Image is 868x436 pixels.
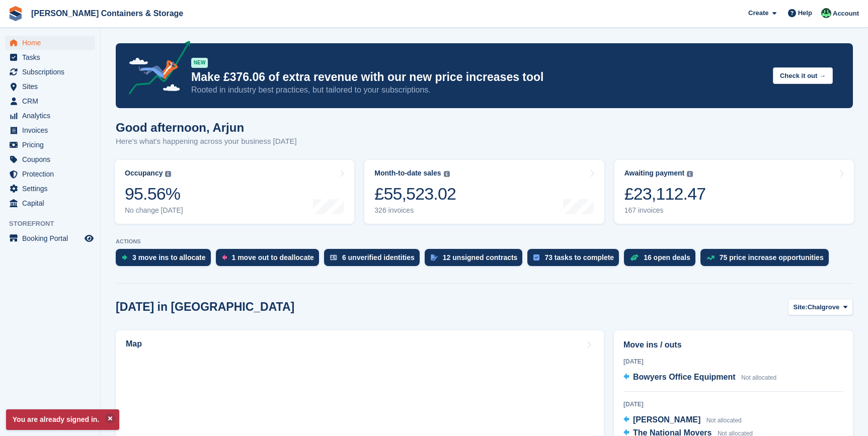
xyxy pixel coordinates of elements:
[544,253,614,261] div: 73 tasks to complete
[5,152,95,166] a: menu
[788,299,853,315] button: Site: Chalgrove
[132,253,206,261] div: 3 move ins to allocate
[125,206,183,215] div: No change [DATE]
[623,357,843,366] div: [DATE]
[232,253,314,261] div: 1 move out to deallocate
[330,254,337,260] img: verify_identity-adf6edd0f0f0b5bbfe63781bf79b02c33cf7c696d77639b501bdc392416b5a36.svg
[216,249,324,271] a: 1 move out to deallocate
[624,169,685,178] div: Awaiting payment
[425,249,528,271] a: 12 unsigned contracts
[116,121,297,134] h1: Good afternoon, Arjun
[191,58,208,68] div: NEW
[5,79,95,94] a: menu
[126,339,142,348] h2: Map
[624,184,706,204] div: £23,112.47
[444,171,450,177] img: icon-info-grey-7440780725fd019a000dd9b08b2336e03edf1995a4989e88bcd33f0948082b44.svg
[116,249,216,271] a: 3 move ins to allocate
[22,231,83,245] span: Booking Portal
[624,206,706,215] div: 167 invoices
[125,169,163,178] div: Occupancy
[798,8,812,18] span: Help
[623,339,843,351] h2: Move ins / outs
[5,231,95,245] a: menu
[431,254,438,260] img: contract_signature_icon-13c848040528278c33f63329250d36e43548de30e8caae1d1a13099fd9432cc5.svg
[116,300,294,314] h2: [DATE] in [GEOGRAPHIC_DATA]
[623,400,843,409] div: [DATE]
[700,249,834,271] a: 75 price increase opportunities
[122,254,127,260] img: move_ins_to_allocate_icon-fdf77a2bb77ea45bf5b3d319d69a93e2d87916cf1d5bf7949dd705db3b84f3ca.svg
[324,249,425,271] a: 6 unverified identities
[342,253,415,261] div: 6 unverified identities
[624,249,700,271] a: 16 open deals
[8,6,23,21] img: stora-icon-8386f47178a22dfd0bd8f6a31ec36ba5ce8667c1dd55bd0f319d3a0aa187defe.svg
[22,152,83,166] span: Coupons
[222,254,227,260] img: move_outs_to_deallocate_icon-f764333ba52eb49d3ac5e1228854f67142a1ed5810a6f6cc68b1a99e826820c5.svg
[443,253,518,261] div: 12 unsigned contracts
[5,138,95,152] a: menu
[533,254,539,260] img: task-75834270c22a3079a89374b754ae025e5fb1db73e45f91037f5363f120a921f8.svg
[116,238,853,245] p: ACTIONS
[5,94,95,108] a: menu
[687,171,693,177] img: icon-info-grey-7440780725fd019a000dd9b08b2336e03edf1995a4989e88bcd33f0948082b44.svg
[6,409,119,430] p: You are already signed in.
[706,417,742,424] span: Not allocated
[116,136,297,147] p: Here's what's happening across your business [DATE]
[22,196,83,210] span: Capital
[630,254,639,261] img: deal-1b604bf984904fb50ccaf53a9ad4b4a5d6e5aea283cecdc64d6e3604feb123c2.svg
[5,109,95,123] a: menu
[22,109,83,123] span: Analytics
[191,70,765,84] p: Make £376.06 of extra revenue with our new price increases tool
[5,50,95,64] a: menu
[22,182,83,196] span: Settings
[5,123,95,137] a: menu
[83,232,95,244] a: Preview store
[115,160,354,224] a: Occupancy 95.56% No change [DATE]
[9,219,100,229] span: Storefront
[773,67,833,84] button: Check it out →
[120,41,191,98] img: price-adjustments-announcement-icon-8257ccfd72463d97f412b2fc003d46551f7dbcb40ab6d574587a9cd5c0d94...
[5,167,95,181] a: menu
[794,302,808,312] span: Site:
[720,253,824,261] div: 75 price increase opportunities
[22,79,83,94] span: Sites
[614,160,854,224] a: Awaiting payment £23,112.47 167 invoices
[191,84,765,96] p: Rooted in industry best practices, but tailored to your subscriptions.
[5,196,95,210] a: menu
[22,94,83,108] span: CRM
[527,249,624,271] a: 73 tasks to complete
[706,255,715,260] img: price_increase_opportunities-93ffe204e8149a01c8c9dc8f82e8f89637d9d84a8eef4429ea346261dce0b2c0.svg
[125,184,183,204] div: 95.56%
[374,184,456,204] div: £55,523.02
[22,65,83,79] span: Subscriptions
[5,36,95,50] a: menu
[808,302,840,312] span: Chalgrove
[374,169,441,178] div: Month-to-date sales
[623,371,776,384] a: Bowyers Office Equipment Not allocated
[165,171,171,177] img: icon-info-grey-7440780725fd019a000dd9b08b2336e03edf1995a4989e88bcd33f0948082b44.svg
[623,414,742,427] a: [PERSON_NAME] Not allocated
[22,138,83,152] span: Pricing
[374,206,456,215] div: 326 invoices
[22,167,83,181] span: Protection
[748,8,768,18] span: Create
[364,160,604,224] a: Month-to-date sales £55,523.02 326 invoices
[5,182,95,196] a: menu
[633,415,700,424] span: [PERSON_NAME]
[644,253,690,261] div: 16 open deals
[22,36,83,50] span: Home
[821,8,831,18] img: Arjun Preetham
[633,373,736,381] span: Bowyers Office Equipment
[5,65,95,79] a: menu
[22,123,83,137] span: Invoices
[22,50,83,64] span: Tasks
[833,9,859,19] span: Account
[741,374,776,381] span: Not allocated
[27,5,187,22] a: [PERSON_NAME] Containers & Storage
